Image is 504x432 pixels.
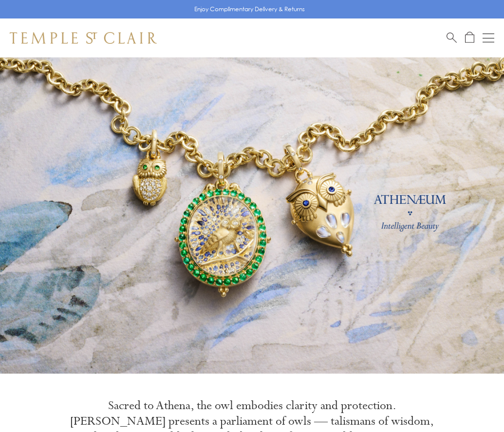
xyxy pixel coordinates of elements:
a: Open Shopping Bag [465,32,474,44]
button: Open navigation [483,32,494,44]
a: Search [447,32,457,44]
p: Enjoy Complimentary Delivery & Returns [194,4,305,14]
img: Temple St. Clair [10,32,157,44]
